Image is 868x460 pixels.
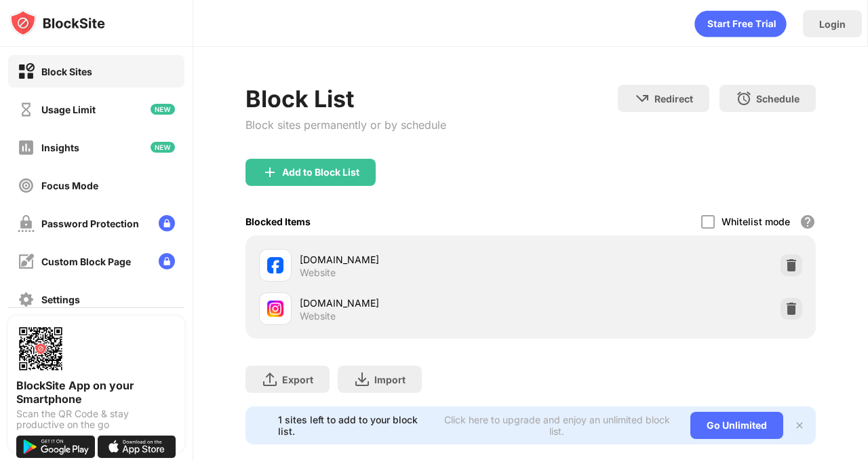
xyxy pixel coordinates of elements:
[282,167,359,178] div: Add to Block List
[41,256,131,267] div: Custom Block Page
[694,10,787,37] div: animation
[9,9,105,37] img: logo-blocksite.svg
[278,414,431,437] div: 1 sites left to add to your block list.
[18,215,35,232] img: password-protection-off.svg
[245,216,311,227] div: Blocked Items
[18,63,35,80] img: block-on.svg
[18,253,35,270] img: customize-block-page-off.svg
[267,257,283,273] img: favicons
[159,253,175,269] img: lock-menu.svg
[16,408,176,430] div: Scan the QR Code & stay productive on the go
[722,216,790,227] div: Whitelist mode
[690,412,783,439] div: Go Unlimited
[654,93,693,104] div: Redirect
[439,414,674,437] div: Click here to upgrade and enjoy an unlimited block list.
[159,215,175,231] img: lock-menu.svg
[41,142,79,153] div: Insights
[18,101,35,118] img: time-usage-off.svg
[819,18,846,30] div: Login
[300,252,531,267] div: [DOMAIN_NAME]
[151,142,175,153] img: new-icon.svg
[151,104,175,115] img: new-icon.svg
[16,324,65,373] img: options-page-qr-code.png
[41,294,80,305] div: Settings
[374,374,406,385] div: Import
[18,291,35,308] img: settings-off.svg
[245,85,446,113] div: Block List
[16,379,176,406] div: BlockSite App on your Smartphone
[300,296,531,310] div: [DOMAIN_NAME]
[794,420,805,431] img: x-button.svg
[267,301,283,317] img: favicons
[98,436,176,458] img: download-on-the-app-store.svg
[18,139,35,156] img: insights-off.svg
[282,374,313,385] div: Export
[756,93,800,104] div: Schedule
[41,66,92,77] div: Block Sites
[300,267,336,279] div: Website
[41,180,98,191] div: Focus Mode
[41,104,96,115] div: Usage Limit
[41,218,139,229] div: Password Protection
[16,436,95,458] img: get-it-on-google-play.svg
[18,177,35,194] img: focus-off.svg
[245,118,446,132] div: Block sites permanently or by schedule
[300,310,336,322] div: Website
